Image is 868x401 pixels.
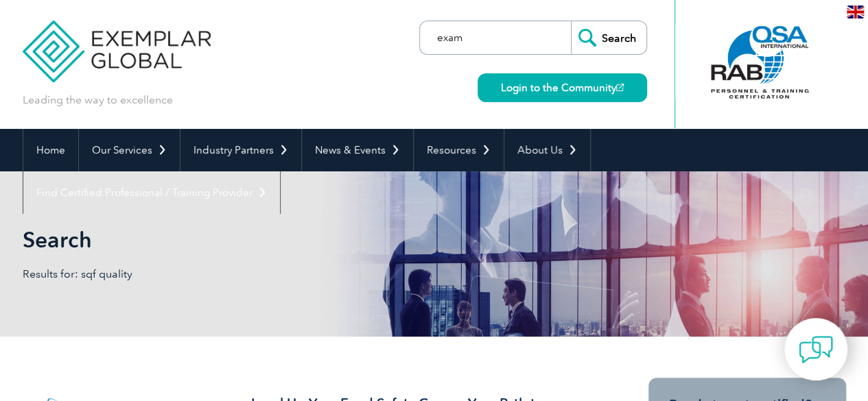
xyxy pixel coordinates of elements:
a: News & Events [302,129,413,171]
a: Industry Partners [180,129,301,171]
p: Results for: sqf quality [23,267,434,282]
h1: Search [23,226,550,253]
a: Login to the Community [478,73,647,102]
img: open_square.png [616,84,624,91]
a: Find Certified Professional / Training Provider [23,171,280,214]
img: en [847,5,864,19]
a: Resources [414,129,504,171]
a: Home [23,129,78,171]
input: Search [571,21,646,54]
a: About Us [504,129,590,171]
img: contact-chat.png [799,332,833,367]
a: Our Services [79,129,180,171]
p: Leading the way to excellence [23,93,173,108]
